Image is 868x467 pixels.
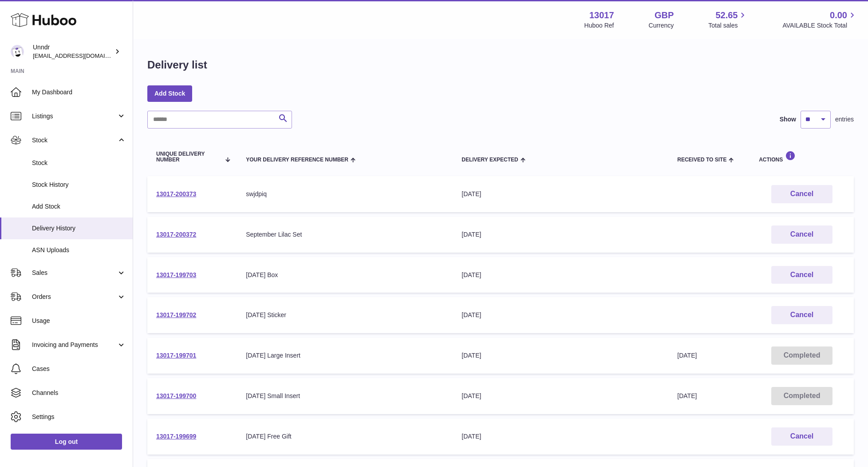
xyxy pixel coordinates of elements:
span: Received to Site [677,157,726,163]
a: Log out [11,434,122,450]
button: Cancel [771,306,832,324]
a: 13017-199701 [156,352,196,359]
div: Actions [759,151,845,163]
a: 52.65 Total sales [708,9,748,30]
div: [DATE] [462,311,659,319]
button: Cancel [771,266,832,284]
div: [DATE] Small Insert [246,392,444,400]
span: My Dashboard [32,88,126,97]
a: 13017-199700 [156,392,196,399]
button: Cancel [771,225,832,244]
span: 0.00 [830,9,847,21]
div: [DATE] [462,271,659,279]
strong: 13017 [589,9,614,21]
div: [DATE] [462,190,659,198]
div: [DATE] Free Gift [246,432,444,441]
a: 13017-199699 [156,433,196,440]
span: Channels [32,389,126,397]
div: [DATE] [462,230,659,239]
span: [DATE] [677,392,697,399]
div: Huboo Ref [584,21,614,30]
span: ASN Uploads [32,246,126,254]
a: Add Stock [147,85,192,101]
span: 52.65 [715,9,738,21]
span: Stock [32,159,126,167]
strong: GBP [655,9,674,21]
span: Usage [32,317,126,325]
a: 13017-199703 [156,271,196,278]
div: [DATE] Large Insert [246,351,444,360]
span: Your Delivery Reference Number [246,157,348,163]
span: Add Stock [32,202,126,211]
a: 13017-200373 [156,190,196,197]
a: 0.00 AVAILABLE Stock Total [782,9,857,30]
span: Cases [32,365,126,373]
span: Stock History [32,181,126,189]
div: [DATE] Sticker [246,311,444,319]
span: Total sales [708,21,748,30]
button: Cancel [771,427,832,446]
button: Cancel [771,185,832,203]
img: sofiapanwar@gmail.com [11,45,24,58]
span: Delivery Expected [462,157,518,163]
span: [DATE] [677,352,697,359]
a: 13017-200372 [156,231,196,238]
span: Stock [32,136,117,145]
div: [DATE] [462,392,659,400]
span: Invoicing and Payments [32,341,117,349]
div: swjdpiq [246,190,444,198]
div: [DATE] [462,432,659,441]
h1: Delivery list [147,58,207,72]
span: [EMAIL_ADDRESS][DOMAIN_NAME] [33,52,130,59]
span: entries [835,115,854,124]
span: Unique Delivery Number [156,151,221,163]
div: [DATE] Box [246,271,444,279]
label: Show [780,115,796,124]
span: AVAILABLE Stock Total [782,21,857,30]
a: 13017-199702 [156,311,196,318]
span: Settings [32,413,126,421]
span: Delivery History [32,224,126,233]
span: Orders [32,293,117,301]
div: Unndr [33,43,113,60]
span: Sales [32,269,117,277]
div: Currency [649,21,674,30]
div: [DATE] [462,351,659,360]
span: Listings [32,112,117,121]
div: September Lilac Set [246,230,444,239]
